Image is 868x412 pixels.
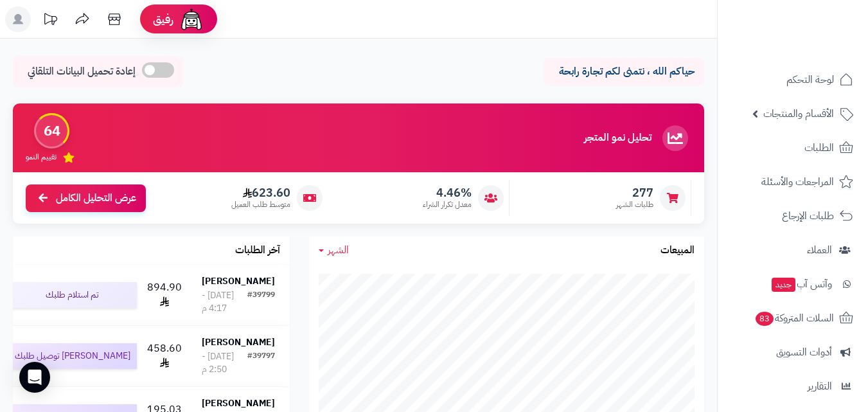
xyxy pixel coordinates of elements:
span: 277 [616,186,653,200]
a: وآتس آبجديد [725,269,860,300]
a: العملاء [725,235,860,265]
span: طلبات الإرجاع [782,207,834,225]
div: Open Intercom Messenger [19,362,50,393]
a: السلات المتروكة83 [725,303,860,334]
a: لوحة التحكم [725,64,860,95]
strong: [PERSON_NAME] [202,397,275,410]
a: عرض التحليل الكامل [26,184,146,212]
span: إعادة تحميل البيانات التلقائي [28,64,136,79]
img: ai-face.png [179,6,204,32]
a: الطلبات [725,132,860,163]
a: تحديثات المنصة [34,6,66,35]
span: رفيق [153,12,173,27]
span: لوحة التحكم [786,71,834,89]
span: الشهر [328,242,349,258]
span: التقارير [808,377,832,395]
h3: تحليل نمو المتجر [584,132,651,144]
span: 83 [756,312,774,326]
span: الطلبات [804,139,834,157]
a: طلبات الإرجاع [725,201,860,231]
span: العملاء [807,241,832,259]
div: [PERSON_NAME] توصيل طلبك [6,343,137,369]
div: #39797 [247,350,275,376]
a: المراجعات والأسئلة [725,166,860,197]
td: 458.60 [142,326,187,386]
span: تقييم النمو [26,152,57,163]
span: وآتس آب [770,275,832,293]
a: التقارير [725,371,860,402]
span: المراجعات والأسئلة [761,173,834,191]
div: تم استلام طلبك [6,282,137,308]
span: طلبات الشهر [616,199,653,210]
span: جديد [772,278,795,292]
h3: المبيعات [660,245,695,256]
span: عرض التحليل الكامل [56,191,136,206]
h3: آخر الطلبات [235,245,280,256]
a: الشهر [319,243,349,258]
img: logo-2.png [781,10,856,37]
span: أدوات التسويق [776,343,832,361]
span: متوسط طلب العميل [231,199,290,210]
span: السلات المتروكة [754,309,834,327]
span: الأقسام والمنتجات [763,105,834,123]
a: أدوات التسويق [725,337,860,368]
p: حياكم الله ، نتمنى لكم تجارة رابحة [553,64,695,79]
strong: [PERSON_NAME] [202,336,275,349]
strong: [PERSON_NAME] [202,274,275,288]
span: معدل تكرار الشراء [423,199,472,210]
span: 4.46% [423,186,472,200]
div: #39799 [247,289,275,315]
div: [DATE] - 2:50 م [202,350,247,376]
td: 894.90 [142,265,187,325]
span: 623.60 [231,186,290,200]
div: [DATE] - 4:17 م [202,289,247,315]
